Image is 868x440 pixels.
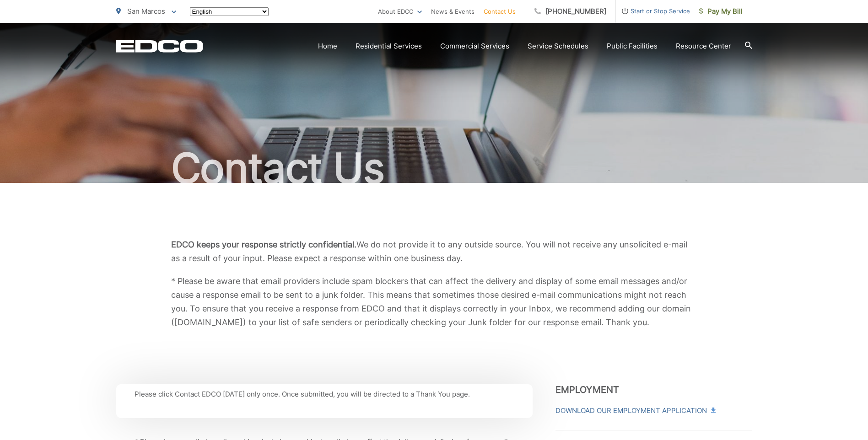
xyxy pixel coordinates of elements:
a: Contact Us [484,6,516,17]
p: Please click Contact EDCO [DATE] only once. Once submitted, you will be directed to a Thank You p... [135,389,514,400]
a: Home [318,41,337,52]
p: * Please be aware that email providers include spam blockers that can affect the delivery and dis... [171,274,697,329]
b: EDCO keeps your response strictly confidential. [171,240,356,249]
h1: Contact Us [116,145,752,191]
h3: Employment [555,384,752,395]
select: Select a language [190,7,269,16]
a: Resource Center [676,41,731,52]
span: Pay My Bill [699,6,743,17]
a: Service Schedules [528,41,588,52]
a: Commercial Services [440,41,509,52]
a: News & Events [431,6,474,17]
a: EDCD logo. Return to the homepage. [116,40,203,53]
span: San Marcos [127,7,165,16]
a: Public Facilities [607,41,658,52]
a: Download Our Employment Application [555,405,715,416]
p: We do not provide it to any outside source. You will not receive any unsolicited e-mail as a resu... [171,238,697,265]
a: Residential Services [356,41,422,52]
a: About EDCO [378,6,422,17]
